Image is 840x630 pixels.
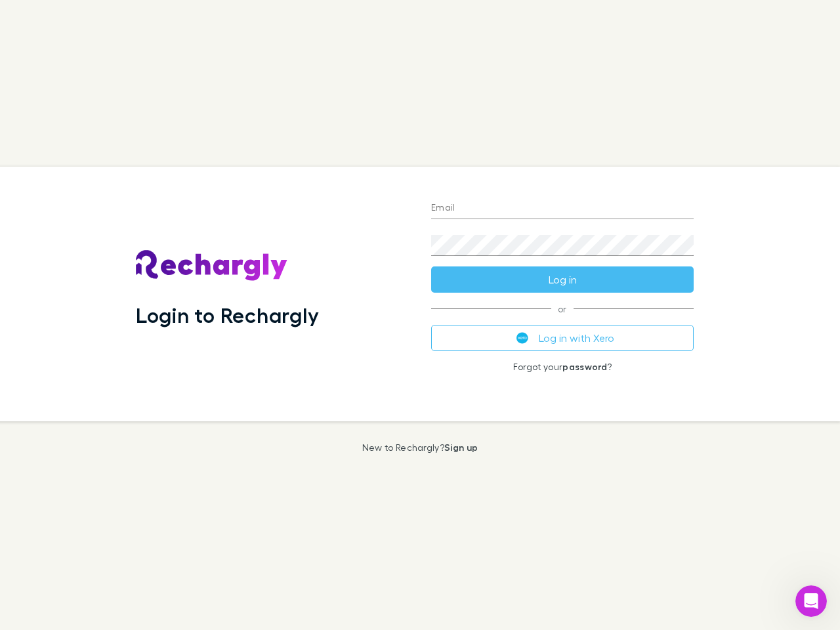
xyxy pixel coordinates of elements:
a: Sign up [444,442,478,453]
p: Forgot your ? [431,362,694,372]
img: Xero's logo [516,332,528,344]
iframe: Intercom live chat [795,585,827,617]
a: password [562,361,607,372]
button: Log in [431,266,694,293]
button: Log in with Xero [431,325,694,351]
p: New to Rechargly? [362,442,478,453]
h1: Login to Rechargly [136,303,319,327]
span: or [431,308,694,309]
img: Rechargly's Logo [136,250,288,282]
